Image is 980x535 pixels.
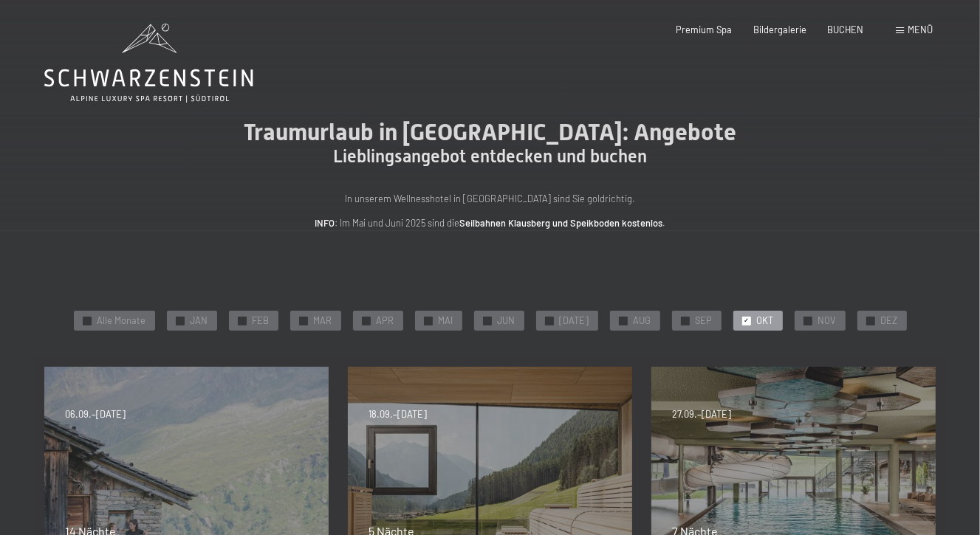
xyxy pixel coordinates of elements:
[881,314,898,328] span: DEZ
[244,118,736,146] span: Traumurlaub in [GEOGRAPHIC_DATA]: Angebote
[546,317,552,325] span: ✓
[191,314,208,328] span: JAN
[377,314,394,328] span: APR
[682,317,688,325] span: ✓
[65,408,126,421] span: 06.09.–[DATE]
[757,314,774,328] span: OKT
[363,317,369,325] span: ✓
[676,24,733,35] a: Premium Spa
[868,317,873,325] span: ✓
[672,408,731,421] span: 27.09.–[DATE]
[634,314,651,328] span: AUG
[459,217,662,229] strong: Seilbahnen Klausberg und Speikboden kostenlos
[195,215,786,230] p: : Im Mai und Juni 2025 sind die .
[195,191,786,206] p: In unserem Wellnesshotel in [GEOGRAPHIC_DATA] sind Sie goldrichtig.
[805,317,810,325] span: ✓
[315,217,335,229] strong: INFO
[818,314,837,328] span: NOV
[239,317,244,325] span: ✓
[498,314,515,328] span: JUN
[314,314,332,328] span: MAR
[484,317,490,325] span: ✓
[177,317,182,325] span: ✓
[908,24,933,35] span: Menü
[84,317,89,325] span: ✓
[620,317,626,325] span: ✓
[425,317,431,325] span: ✓
[439,314,453,328] span: MAI
[753,24,806,35] a: Bildergalerie
[97,314,146,328] span: Alle Monate
[696,314,713,328] span: SEP
[253,314,270,328] span: FEB
[301,317,306,325] span: ✓
[827,24,863,35] a: BUCHEN
[369,408,427,421] span: 18.09.–[DATE]
[333,146,647,167] span: Lieblingsangebot entdecken und buchen
[744,317,749,325] span: ✓
[560,314,589,328] span: [DATE]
